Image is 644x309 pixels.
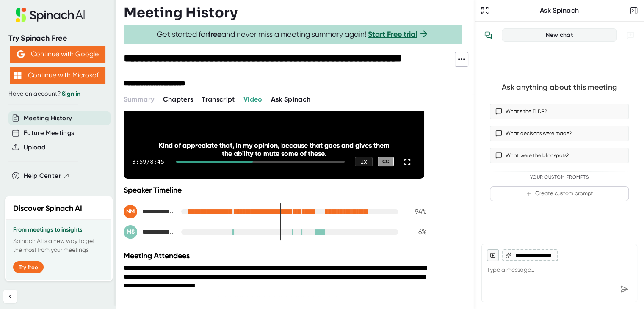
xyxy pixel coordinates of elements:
[13,203,82,214] h2: Discover Spinach AI
[124,225,137,239] div: MS
[24,171,70,181] button: Help Center
[154,141,394,157] div: Kind of appreciate that, in my opinion, because that goes and gives them the ability to mute some...
[24,128,74,138] button: Future Meetings
[479,5,491,17] button: Expand to Ask Spinach page
[271,95,311,103] span: Ask Spinach
[243,95,263,103] span: Video
[368,30,417,39] a: Start Free trial
[243,94,263,105] button: Video
[490,148,629,163] button: What were the blindspots?
[507,31,611,39] div: New chat
[13,261,44,273] button: Try free
[502,83,617,92] div: Ask anything about this meeting
[628,5,640,17] button: Close conversation sidebar
[24,171,61,181] span: Help Center
[17,50,25,58] img: Aehbyd4JwY73AAAAAElFTkSuQmCC
[163,95,193,103] span: Chapters
[124,94,154,105] button: Summary
[124,205,137,218] div: NM
[124,251,428,260] div: Meeting Attendees
[10,46,105,63] button: Continue with Google
[8,33,107,43] div: Try Spinach Free
[378,157,394,166] div: CC
[616,281,632,297] div: Send message
[202,95,235,103] span: Transcript
[271,94,311,105] button: Ask Spinach
[490,174,629,180] div: Your Custom Prompts
[13,237,105,254] p: Spinach AI is a new way to get the most from your meetings
[8,90,107,98] div: Have an account?
[124,225,174,239] div: Marci Seidman
[490,186,629,201] button: Create custom prompt
[490,126,629,141] button: What decisions were made?
[480,27,497,44] button: View conversation history
[157,30,429,39] span: Get started for and never miss a meeting summary again!
[3,290,17,303] button: Collapse sidebar
[124,205,174,218] div: Nicholas Marchio
[124,185,426,195] div: Speaker Timeline
[491,6,628,15] div: Ask Spinach
[132,158,166,165] div: 3:59 / 8:45
[202,94,235,105] button: Transcript
[62,90,80,97] a: Sign in
[24,113,72,123] button: Meeting History
[124,95,154,103] span: Summary
[163,94,193,105] button: Chapters
[13,226,105,233] h3: From meetings to insights
[405,228,426,236] div: 6 %
[405,207,426,215] div: 94 %
[124,5,238,21] h3: Meeting History
[208,30,221,39] b: free
[490,104,629,119] button: What’s the TLDR?
[355,157,373,166] div: 1 x
[24,143,45,152] button: Upload
[10,67,105,84] button: Continue with Microsoft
